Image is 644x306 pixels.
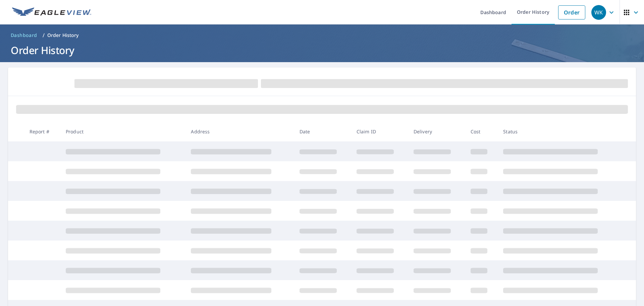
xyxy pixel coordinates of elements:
[8,43,636,57] h1: Order History
[12,7,91,17] img: EV Logo
[408,122,465,141] th: Delivery
[498,122,623,141] th: Status
[47,32,79,39] p: Order History
[8,30,636,41] nav: breadcrumb
[465,122,498,141] th: Cost
[60,122,185,141] th: Product
[43,31,45,39] li: /
[24,122,60,141] th: Report #
[185,122,294,141] th: Address
[11,32,37,39] span: Dashboard
[351,122,408,141] th: Claim ID
[591,5,606,20] div: WK
[558,5,585,19] a: Order
[294,122,351,141] th: Date
[8,30,40,41] a: Dashboard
